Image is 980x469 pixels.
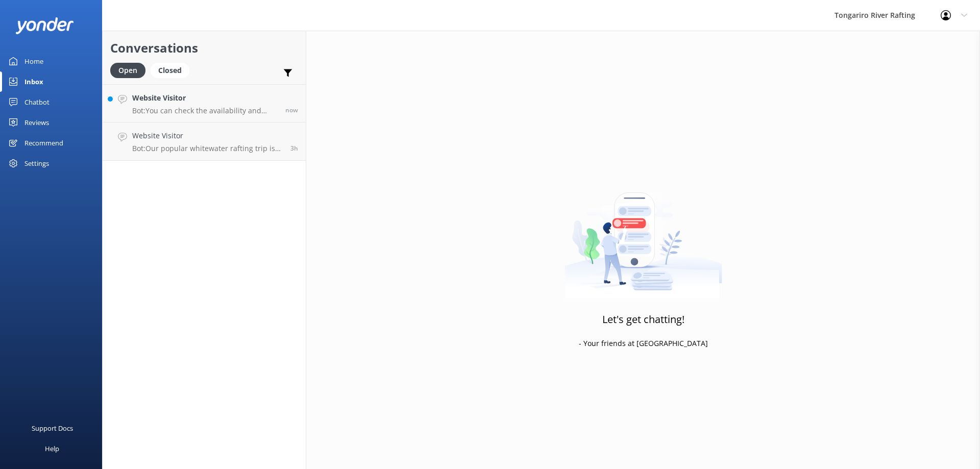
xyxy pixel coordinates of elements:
[103,122,306,161] a: Website VisitorBot:Our popular whitewater rafting trip is suitable for both inexperienced and exp...
[290,144,298,153] span: Sep 15 2025 11:13am (UTC +12:00) Pacific/Auckland
[24,133,63,153] div: Recommend
[24,112,49,133] div: Reviews
[579,338,708,349] p: - Your friends at [GEOGRAPHIC_DATA]
[45,438,59,459] div: Help
[151,63,189,78] div: Closed
[32,418,73,438] div: Support Docs
[602,311,684,328] h3: Let's get chatting!
[132,144,283,153] p: Bot: Our popular whitewater rafting trip is suitable for both inexperienced and experienced paddl...
[151,64,194,76] a: Closed
[24,92,50,112] div: Chatbot
[24,153,49,174] div: Settings
[110,63,145,78] div: Open
[132,106,278,115] p: Bot: You can check the availability and book The Big Splash raft and bungy combo online at [URL][...
[132,130,283,141] h4: Website Visitor
[24,51,43,71] div: Home
[103,84,306,122] a: Website VisitorBot:You can check the availability and book The Big Splash raft and bungy combo on...
[285,106,298,114] span: Sep 15 2025 02:16pm (UTC +12:00) Pacific/Auckland
[110,38,298,58] h2: Conversations
[15,17,74,34] img: yonder-white-logo.png
[132,92,278,104] h4: Website Visitor
[24,71,43,92] div: Inbox
[565,171,722,299] img: artwork of a man stealing a conversation from at giant smartphone
[110,64,151,76] a: Open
